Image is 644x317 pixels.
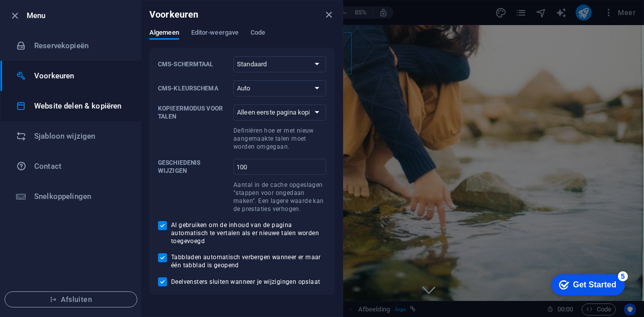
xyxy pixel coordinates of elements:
button: close [323,9,335,21]
h6: Voorkeuren [149,9,198,21]
div: Get Started 5 items remaining, 0% complete [8,5,82,26]
span: Afsluiten [13,295,129,303]
p: Aantal in de cache opgeslagen "stappen voor ongedaan maken". Een lagere waarde kan de prestaties ... [233,181,326,213]
h6: Voorkeuren [34,70,127,82]
span: Tabbladen automatisch verbergen wanneer er maar één tabblad is geopend [171,253,326,269]
div: 5 [74,2,85,12]
select: CMS-kleurschema [233,80,326,96]
h6: Reservekopieën [34,40,127,52]
p: Geschiedenis wijzigen [158,159,229,175]
a: Contact [1,151,141,181]
span: Algemeen [149,27,179,41]
span: AI gebruiken om de inhoud van de pagina automatisch te vertalen als er nieuwe talen worden toegev... [171,221,326,245]
span: Code [251,27,265,41]
p: Kopieermodus voor talen [158,104,229,121]
h6: Snelkoppelingen [34,190,127,202]
input: Geschiedenis wijzigenAantal in de cache opgeslagen "stappen voor ongedaan maken". Een lagere waar... [233,159,326,175]
button: Afsluiten [5,291,137,307]
p: CMS-kleurschema [158,84,229,92]
h6: Menu [27,10,133,22]
p: CMS-schermtaal [158,60,229,68]
div: Get Started [30,11,73,20]
span: Editor-weergave [191,27,238,41]
span: Deelvensters sluiten wanneer je wijzigingen opslaat [171,278,320,286]
select: CMS-schermtaal [233,56,326,72]
h6: Sjabloon wijzigen [34,130,127,142]
select: Kopieermodus voor talenDefiniëren hoe er met nieuw aangemaakte talen moet worden omgegaan. [233,104,326,121]
p: Definiëren hoe er met nieuw aangemaakte talen moet worden omgegaan. [233,127,326,151]
h6: Contact [34,160,127,172]
h6: Website delen & kopiëren [34,100,127,112]
div: Voorkeuren [149,29,335,48]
